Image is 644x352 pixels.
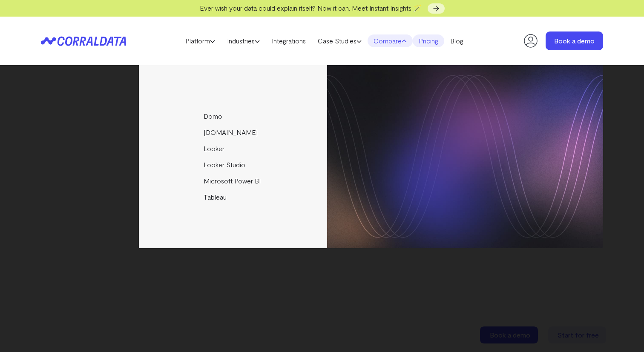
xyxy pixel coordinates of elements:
[139,173,328,189] a: Microsoft Power BI
[139,108,328,124] a: Domo
[179,34,221,47] a: Platform
[413,34,444,47] a: Pricing
[139,124,328,140] a: [DOMAIN_NAME]
[444,34,469,47] a: Blog
[312,34,368,47] a: Case Studies
[200,4,422,12] span: Ever wish your data could explain itself? Now it can. Meet Instant Insights 🪄
[266,34,312,47] a: Integrations
[139,157,328,173] a: Looker Studio
[368,34,413,47] a: Compare
[546,31,603,50] a: Book a demo
[221,34,266,47] a: Industries
[139,140,328,157] a: Looker
[139,189,328,205] a: Tableau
